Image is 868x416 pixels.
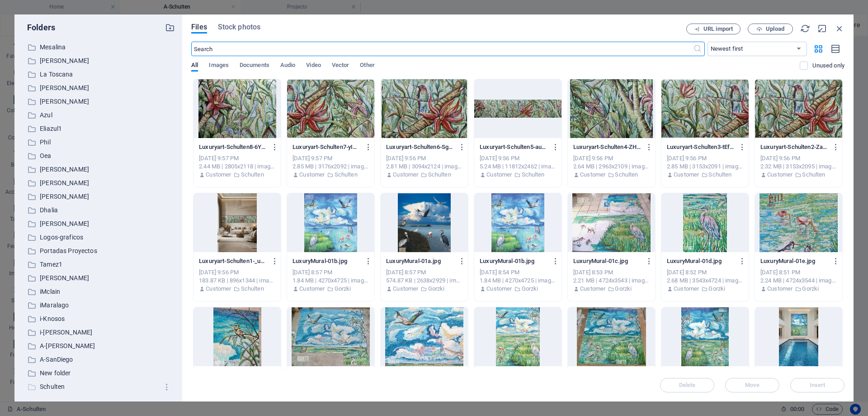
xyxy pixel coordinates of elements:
p: Tamez1 [40,259,158,270]
p: Luxuryart-Schulten1-_uQ03UnJ_hWM8QRhThVtbQ.jpg [199,257,267,265]
p: [PERSON_NAME] [40,273,158,283]
p: LuxuryMural-01b.jpg [480,257,547,265]
p: Displays only files that are not in use on the website. Files added during this session can still... [812,62,844,70]
div: [PERSON_NAME] [22,273,175,284]
div: Logos-graficos [22,232,175,243]
span: Upload [766,26,784,32]
div: 2.85 MB | 3153x2091 | image/jpeg [667,163,743,171]
div: 2.81 MB | 3094x2124 | image/jpeg [386,163,462,171]
button: URL import [686,24,741,34]
p: Customer [580,285,605,293]
div: A-[PERSON_NAME] [22,340,175,352]
div: 1.84 MB | 4270x4725 | image/jpeg [292,277,369,285]
p: Customer [486,285,512,293]
p: Customer [206,171,231,179]
p: Customer [674,285,699,293]
p: LuxuryMural-01e.jpg [760,257,828,265]
div: 1.84 MB | 4270x4725 | image/jpeg [480,277,556,285]
p: Dhalia [40,205,158,215]
span: URL import [703,26,733,32]
div: A-SanDiego [22,354,175,365]
div: i-[PERSON_NAME] [22,327,175,338]
div: By: Customer | Folder: Schulten [667,171,743,179]
p: i-Knosos [40,314,158,324]
div: La Toscana [22,69,175,80]
div: [PERSON_NAME] [22,82,175,94]
p: Luxuryart-Schulten2-ZawGo8Bq3Ub0dKmxwpeU0g.jpg [760,143,828,151]
div: 2.64 MB | 2963x2109 | image/jpeg [573,163,650,171]
p: Customer [393,285,418,293]
p: Customer [767,171,793,179]
p: Luxuryart-Schulten4-ZHYenIEHXDo2cHi4dxJ5YA.jpg [573,143,641,151]
p: LuxuryMural-01c.jpg [573,257,641,265]
p: [PERSON_NAME] [40,191,158,202]
p: Schulten [40,382,158,392]
span: Other [360,60,374,72]
i: Create new folder [165,23,175,33]
div: [DATE] 9:56 PM [667,154,743,163]
span: Audio [280,60,295,72]
p: Schulten [708,171,731,179]
div: Tamez1 [22,259,175,270]
p: New folder [40,368,158,378]
div: i-Knosos [22,313,175,325]
div: Portadas Proyectos [22,245,175,257]
p: Customer [299,285,325,293]
p: A-SanDiego [40,354,158,365]
button: Upload [748,24,793,34]
i: Close [835,24,844,33]
p: Gorzki [802,285,819,293]
div: 2.24 MB | 4724x3544 | image/jpeg [760,277,837,285]
p: Customer [580,171,605,179]
p: Luxuryart-Schulten5-auhQDalaqZ_StQzwKR1kUw.jpg [480,143,547,151]
div: [DATE] 9:56 PM [760,154,837,163]
p: [PERSON_NAME] [40,219,158,229]
p: Eliazul1 [40,124,158,134]
div: [DATE] 8:51 PM [760,268,837,277]
p: Schulten [428,171,451,179]
p: Customer [299,171,325,179]
span: Files [191,22,207,33]
div: Dhalia [22,205,175,216]
p: Schulten [241,171,264,179]
div: [DATE] 9:56 PM [573,154,650,163]
div: [DATE] 9:56 PM [199,268,275,277]
p: A-[PERSON_NAME] [40,341,158,351]
p: Schulten [522,171,545,179]
div: By: Customer | Folder: Schulten [292,171,369,179]
div: iMaralago [22,300,175,311]
p: [PERSON_NAME] [40,164,158,175]
p: [PERSON_NAME] [40,96,158,107]
p: Customer [486,171,512,179]
div: [DATE] 8:52 PM [667,268,743,277]
div: By: Customer | Folder: Schulten [760,171,837,179]
div: New folder [22,368,175,379]
div: [PERSON_NAME] [22,164,175,175]
p: Gorzki [708,285,725,293]
div: iMclain [22,286,175,297]
div: [DATE] 9:56 PM [480,154,556,163]
p: Logos-graficos [40,232,158,243]
p: Luxuryart-Schulten6-SgMt1iaDFU04qzfME_Y8og.jpg [386,143,454,151]
p: Schulten [241,285,264,293]
span: Stock photos [218,22,260,33]
p: iMclain [40,287,158,297]
p: Schulten [802,171,825,179]
div: [DATE] 9:56 PM [386,154,462,163]
p: [PERSON_NAME] [40,178,158,188]
div: [DATE] 8:57 PM [386,268,462,277]
div: [DATE] 8:53 PM [573,268,650,277]
div: [PERSON_NAME] [22,218,175,230]
p: Gorzki [428,285,445,293]
div: [PERSON_NAME] [22,177,175,189]
div: Eliazul1 [22,123,175,134]
span: Documents [240,60,269,72]
p: LuxuryMural-01d.jpg [667,257,735,265]
p: iMaralago [40,300,158,311]
div: 2.44 MB | 2805x2118 | image/jpeg [199,163,275,171]
div: Mesalina [22,42,175,53]
p: Schulten [615,171,638,179]
p: Luxuryart-Schulten8-6YCTAvJxjkSRlVgF6WRllQ.jpg [199,143,267,151]
div: By: Customer | Folder: Schulten [199,285,275,293]
p: [PERSON_NAME] [40,83,158,93]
